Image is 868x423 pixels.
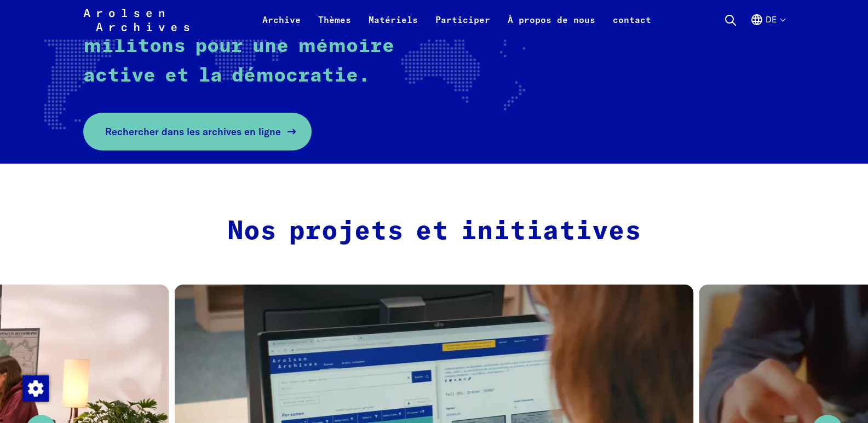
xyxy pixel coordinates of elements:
font: Matériels [369,14,418,25]
font: Rechercher dans les archives en ligne [105,125,281,138]
nav: Primaire [254,7,660,33]
font: Nos projets et initiatives [227,218,641,245]
font: contact [613,14,651,25]
a: Rechercher dans les archives en ligne [83,113,312,150]
font: Archive [262,14,301,25]
a: Matériels [360,13,427,39]
a: À propos de nous [499,13,604,39]
font: Participer [435,14,490,25]
a: contact [604,13,660,39]
font: À propos de nous [508,14,595,25]
img: Modifier le consentement [22,375,49,402]
font: Thèmes [318,14,351,25]
a: Thèmes [309,13,360,39]
button: Allemand, sélection de la langue [750,13,785,39]
font: de [766,14,777,25]
a: Participer [427,13,499,39]
a: Archive [254,13,309,39]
